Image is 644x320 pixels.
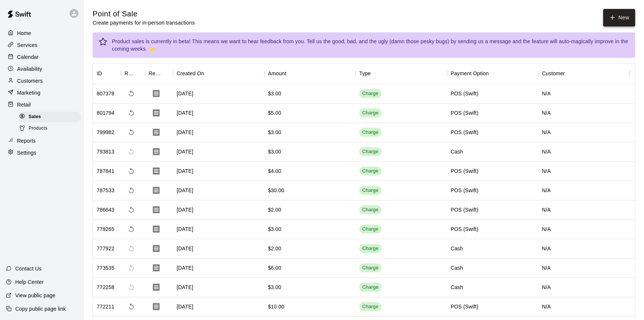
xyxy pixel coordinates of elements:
div: $10.00 [268,303,284,310]
div: POS (Swift) [451,109,479,117]
button: Download Receipt [149,222,164,237]
div: Reports [6,135,78,146]
button: Download Receipt [149,144,164,159]
a: Home [6,28,78,39]
div: Type [355,63,447,84]
div: N/A [538,200,629,220]
div: Charge [362,110,379,117]
div: POS (Swift) [451,225,479,233]
div: Payment Option [451,63,489,84]
p: Availability [17,65,42,73]
div: Settings [6,147,78,158]
button: Download Receipt [149,183,164,198]
button: Download Receipt [149,260,164,275]
div: N/A [538,259,629,278]
div: 793813 [97,148,115,155]
div: $3.00 [268,148,281,155]
div: Cash [451,148,463,155]
div: Refund [125,63,135,84]
div: $2.00 [268,245,281,252]
div: 801794 [97,109,115,117]
span: Refund payment [125,87,138,100]
div: Receipt [145,63,173,84]
div: [DATE] [173,104,264,123]
div: 799982 [97,129,115,136]
button: Sort [204,68,215,79]
div: Customer [538,63,629,84]
div: [DATE] [173,239,264,259]
div: $30.00 [268,187,284,194]
div: $3.00 [268,129,281,136]
div: [DATE] [173,259,264,278]
div: Charge [362,264,379,272]
div: Cash [451,245,463,252]
div: Products [18,123,81,134]
button: Download Receipt [149,125,164,140]
div: $2.00 [268,206,281,213]
div: $5.00 [268,109,281,117]
div: Customer [542,63,565,84]
div: 772258 [97,283,115,291]
button: Sort [489,68,499,79]
div: 786643 [97,206,115,213]
span: Refund payment [125,184,138,197]
p: Marketing [17,89,41,96]
div: Refund [121,63,145,84]
p: Create payments for in-person transactions [93,19,195,26]
button: Sort [286,68,297,79]
a: Services [6,39,78,51]
div: Created On [177,63,204,84]
button: Download Receipt [149,164,164,178]
div: N/A [538,142,629,162]
div: Charge [362,245,379,252]
span: Sales [29,113,41,121]
p: Reports [17,137,36,145]
div: $6.00 [268,264,281,272]
span: Refund payment [125,126,138,139]
div: 777922 [97,245,115,252]
div: Customers [6,75,78,86]
div: Sales [18,112,81,122]
button: Download Receipt [149,202,164,217]
button: Download Receipt [149,280,164,295]
div: 772211 [97,303,115,310]
div: [DATE] [173,220,264,239]
div: [DATE] [173,200,264,220]
div: Charge [362,226,379,233]
div: [DATE] [173,181,264,200]
button: Download Receipt [149,299,164,314]
button: Sort [102,68,112,79]
p: Settings [17,149,36,156]
p: Contact Us [15,265,42,272]
a: Retail [6,99,78,110]
div: [DATE] [173,278,264,297]
div: POS (Swift) [451,90,479,97]
span: Cannot make a refund for non card payments [125,281,138,294]
a: Marketing [6,87,78,98]
div: N/A [538,162,629,181]
div: [DATE] [173,84,264,104]
div: POS (Swift) [451,303,479,310]
p: Home [17,29,31,37]
p: Help Center [15,278,44,286]
div: Charge [362,129,379,136]
div: Charge [362,148,379,155]
div: Amount [264,63,356,84]
div: 807378 [97,90,115,97]
span: Refund payment [125,300,138,313]
div: N/A [538,123,629,142]
div: Amount [268,63,286,84]
p: Calendar [17,53,39,61]
div: Created On [173,63,264,84]
span: Refund payment [125,222,138,236]
div: Cash [451,283,463,291]
div: $4.00 [268,167,281,175]
div: [DATE] [173,123,264,142]
span: Refund payment [125,106,138,120]
div: N/A [538,239,629,259]
div: Product sales is currently in beta! This means we want to hear feedback from you. Tell us the goo... [112,35,629,56]
div: 787841 [97,167,115,175]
